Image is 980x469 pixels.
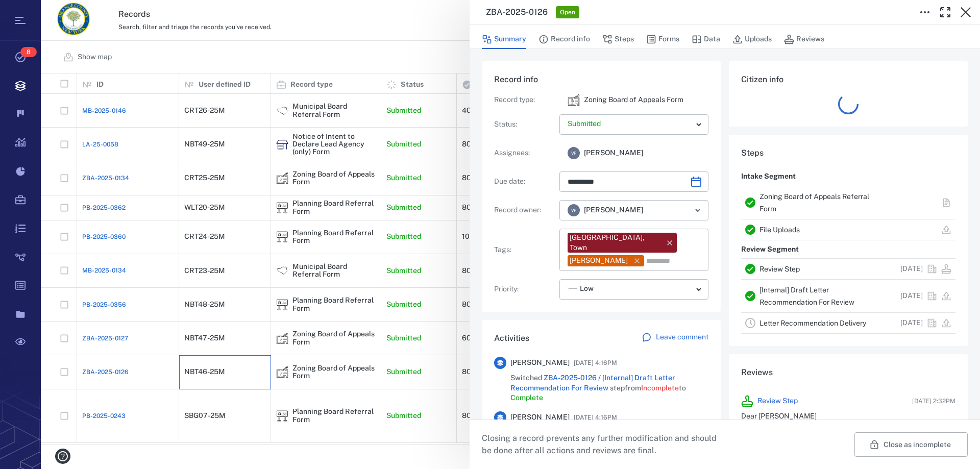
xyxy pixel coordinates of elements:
a: Leave comment [642,332,708,344]
button: Close as incomplete [854,432,968,457]
p: Intake Segment [741,167,796,186]
p: Dear [PERSON_NAME] [741,411,955,422]
h6: Reviews [741,366,955,379]
button: Data [692,30,720,49]
p: [DATE] [900,264,923,274]
span: 8 [20,47,37,57]
button: Uploads [732,30,772,49]
button: Steps [602,30,634,49]
p: Due date : [494,177,555,187]
h3: ZBA-2025-0126 [486,6,548,18]
img: icon Zoning Board of Appeals Form [568,94,580,106]
a: Zoning Board of Appeals Referral Form [759,192,869,213]
div: StepsIntake SegmentZoning Board of Appeals Referral FormFile UploadsReview SegmentReview Step[DAT... [729,135,968,354]
button: Reviews [784,30,824,49]
button: Forms [646,30,679,49]
p: Closing a record prevents any further modification and should be done after all actions and revie... [482,432,725,457]
span: [DATE] 4:16PM [574,411,617,424]
p: Leave comment [656,332,708,342]
h6: Record info [494,73,708,86]
button: Choose date, selected date is Oct 23, 2025 [686,171,706,192]
span: [PERSON_NAME] [584,205,643,215]
p: Record type : [494,95,555,105]
div: [PERSON_NAME] [570,256,628,266]
p: [DATE] [900,318,923,328]
div: V F [568,147,580,159]
span: [DATE] 2:32PM [912,397,955,406]
p: Review Segment [741,240,799,259]
a: File Uploads [759,226,800,234]
span: [PERSON_NAME] [510,358,570,368]
span: Complete [510,393,543,402]
a: ZBA-2025-0126 / [Internal] Draft Letter Recommendation For Review [510,374,675,392]
a: [Internal] Draft Letter Recommendation For Review [759,286,854,306]
div: Record infoRecord type:icon Zoning Board of Appeals FormZoning Board of Appeals FormStatus:Assign... [482,61,721,320]
a: Review Step [759,265,800,273]
span: Low [580,284,594,294]
p: Assignees : [494,148,555,158]
p: Record owner : [494,205,555,215]
h6: Citizen info [741,73,955,86]
div: Citizen info [729,61,968,135]
button: Open [691,203,705,217]
div: Zoning Board of Appeals Form [568,94,580,106]
button: Toggle Fullscreen [935,2,955,22]
h6: Steps [741,147,955,159]
a: Letter Recommendation Delivery [759,319,866,327]
a: Review Step [757,396,798,406]
span: [PERSON_NAME] [510,412,570,423]
p: Tags : [494,245,555,255]
button: Summary [482,30,526,49]
p: Submitted [568,119,692,129]
span: Switched step from to [510,373,708,403]
p: Status : [494,119,555,130]
span: [DATE] 4:16PM [574,357,617,369]
p: Priority : [494,284,555,294]
button: Close [955,2,976,22]
button: Record info [538,30,590,49]
span: Open [558,8,577,17]
h6: Activities [494,332,529,344]
button: Toggle to Edit Boxes [915,2,935,22]
p: [DATE] [900,291,923,301]
div: [GEOGRAPHIC_DATA], Town [570,233,660,253]
span: Help [23,7,44,16]
div: V F [568,204,580,216]
p: Zoning Board of Appeals Form [584,95,683,105]
span: [PERSON_NAME] [584,148,643,158]
span: Incomplete [641,384,679,392]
